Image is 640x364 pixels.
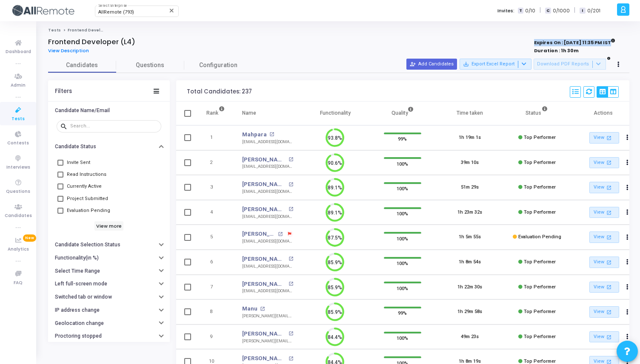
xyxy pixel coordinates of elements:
span: Questions [6,188,30,195]
td: 3 [197,175,234,200]
th: Functionality [302,102,369,125]
input: Search... [70,124,158,129]
span: Invite Sent [67,158,90,168]
h6: Switched tab or window [55,294,112,300]
a: Tests [48,28,61,33]
span: Top Performer [524,334,556,339]
span: Questions [116,61,184,70]
div: [EMAIL_ADDRESS][DOMAIN_NAME] [242,189,293,195]
td: 4 [197,200,234,225]
span: 0/10 [525,7,535,14]
button: Geolocation change [48,317,170,330]
button: Download PDF Reports [534,59,606,70]
div: 51m 29s [461,184,479,191]
div: 39m 10s [461,159,479,166]
div: Name [242,108,256,118]
span: Frontend Developer (L4) [68,28,120,33]
mat-icon: open_in_new [605,333,612,341]
mat-icon: open_in_new [605,234,612,241]
span: Candidates [5,212,32,220]
div: [EMAIL_ADDRESS][DOMAIN_NAME] [242,139,293,145]
mat-icon: person_add_alt [410,61,416,67]
span: New [23,234,36,242]
span: Top Performer [524,135,556,140]
span: 100% [397,159,408,168]
span: 99% [398,309,407,317]
span: Read Instructions [67,169,106,180]
button: Functionality(in %) [48,251,170,265]
div: [EMAIL_ADDRESS][DOMAIN_NAME] [242,288,293,294]
button: Actions [621,306,633,318]
td: 7 [197,275,234,300]
span: Interviews [6,164,30,171]
span: Currently Active [67,181,102,192]
a: View [589,231,619,243]
span: | [574,6,575,15]
div: 1h 5m 55s [459,234,481,241]
button: Actions [621,206,633,218]
mat-icon: open_in_new [289,257,293,261]
span: Project Submitted [67,194,108,204]
span: 100% [397,209,408,218]
td: 2 [197,150,234,175]
strong: Duration : 1h 30m [534,47,579,54]
a: View [589,331,619,343]
h6: Functionality(in %) [55,255,99,261]
h6: Candidate Selection Status [55,242,120,248]
button: Left full-screen mode [48,277,170,291]
a: Mahpara [242,130,267,139]
h6: Candidate Name/Email [55,107,110,114]
div: [PERSON_NAME][EMAIL_ADDRESS][DOMAIN_NAME] [242,313,293,319]
a: View Description [48,48,95,54]
a: [PERSON_NAME] [242,180,286,189]
a: [PERSON_NAME] [242,230,275,238]
mat-icon: open_in_new [289,331,293,336]
mat-icon: open_in_new [605,134,612,141]
span: Top Performer [524,358,556,364]
a: View [589,207,619,218]
button: Proctoring stopped [48,330,170,343]
button: Actions [621,157,633,169]
span: Top Performer [524,160,556,165]
span: Configuration [199,61,237,70]
div: [EMAIL_ADDRESS][DOMAIN_NAME] [242,238,293,245]
span: Tests [11,116,25,123]
div: [EMAIL_ADDRESS][DOMAIN_NAME] [242,214,293,220]
span: Top Performer [524,284,556,290]
div: Total Candidates: 237 [187,88,252,95]
h4: Frontend Developer (L4) [48,38,135,46]
td: 8 [197,299,234,324]
mat-icon: search [60,122,70,130]
h6: Left full-screen mode [55,281,107,287]
span: C [545,8,551,14]
h6: IP address change [55,307,100,313]
span: 100% [397,334,408,342]
th: Quality [369,102,436,125]
span: Contests [7,140,29,147]
span: 0/1000 [553,7,570,14]
span: View Description [48,47,89,54]
div: 1h 19m 1s [459,134,481,141]
div: [EMAIL_ADDRESS][DOMAIN_NAME] [242,263,293,270]
button: Select Time Range [48,264,170,277]
strong: Expires On : [DATE] 11:35 PM IST [534,37,615,46]
span: | [540,6,541,15]
th: Status [503,102,571,125]
span: Top Performer [524,184,556,190]
button: Actions [621,182,633,194]
button: Candidate Status [48,140,170,153]
div: [PERSON_NAME][EMAIL_ADDRESS][DOMAIN_NAME] [242,338,293,344]
mat-icon: open_in_new [289,356,293,361]
span: 100% [397,259,408,268]
a: [PERSON_NAME] [242,205,286,214]
button: Actions [621,281,633,293]
span: Top Performer [524,309,556,314]
button: Actions [621,231,633,243]
a: View [589,306,619,318]
a: Manu [242,305,257,313]
mat-icon: open_in_new [605,209,612,216]
th: Rank [197,102,234,125]
span: Top Performer [524,259,556,265]
div: 1h 22m 30s [457,284,482,291]
button: Actions [621,257,633,268]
